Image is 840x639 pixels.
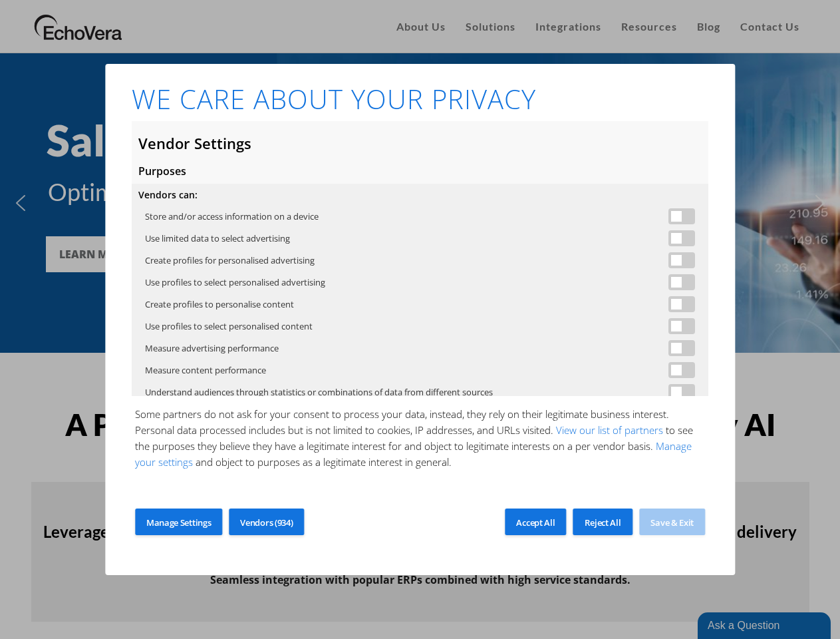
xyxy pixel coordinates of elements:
label: Use limited data to select advertising [145,230,290,246]
label: Measure content performance [145,362,266,378]
label: Create profiles to personalise content [145,296,294,312]
p: You can change your settings at any time, including by withdrawing your consent, by clicking on t... [135,497,705,529]
label: Measure advertising performance [145,340,279,356]
span: Manage Settings [146,517,211,529]
span: Reject All [585,517,621,529]
span: Vendors (934) [240,517,293,529]
p: Some partners do not ask for your consent to process your data, instead, they rely on their legit... [135,406,705,470]
a: Manage your settings [135,439,692,469]
label: Use profiles to select personalised advertising [145,274,325,290]
a: View our list of partners [553,423,666,437]
label: Create profiles for personalised advertising [145,252,315,268]
h3: Purposes [138,165,708,177]
div: Ask a Question [10,8,123,24]
h4: Vendors can: [138,188,708,202]
label: Understand audiences through statistics or combinations of data from different sources [145,384,493,400]
span: Accept All [516,517,555,529]
h1: WE CARE ABOUT YOUR PRIVACY [132,84,536,114]
label: Store and/or access information on a device [145,208,319,224]
label: Use profiles to select personalised content [145,318,313,334]
h2: Vendor Settings [138,134,708,152]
